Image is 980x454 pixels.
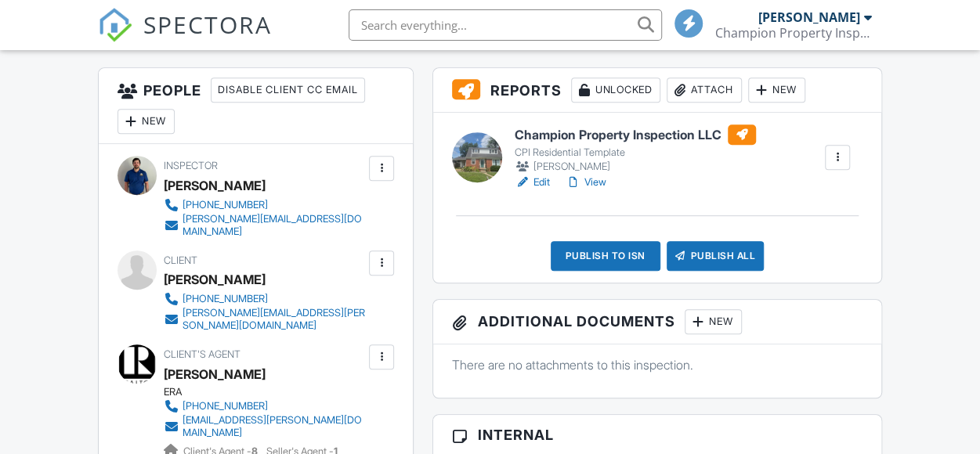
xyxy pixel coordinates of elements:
[164,174,266,197] div: [PERSON_NAME]
[183,213,365,238] div: [PERSON_NAME][EMAIL_ADDRESS][DOMAIN_NAME]
[98,8,132,42] img: The Best Home Inspection Software - Spectora
[164,414,365,439] a: [EMAIL_ADDRESS][PERSON_NAME][DOMAIN_NAME]
[758,9,860,25] div: [PERSON_NAME]
[98,21,272,54] a: SPECTORA
[183,199,268,211] div: [PHONE_NUMBER]
[164,362,266,386] a: [PERSON_NAME]
[748,77,805,103] div: New
[99,68,413,144] h3: People
[211,77,365,103] div: Disable Client CC Email
[164,348,240,360] span: Client's Agent
[551,241,660,271] div: Publish to ISN
[164,291,365,307] a: [PHONE_NUMBER]
[515,124,756,145] h6: Champion Property Inspection LLC
[183,400,268,413] div: [PHONE_NUMBER]
[515,124,756,175] a: Champion Property Inspection LLC CPI Residential Template [PERSON_NAME]
[164,213,365,238] a: [PERSON_NAME][EMAIL_ADDRESS][DOMAIN_NAME]
[715,25,872,41] div: Champion Property Inspection LLC
[164,160,218,171] span: Inspector
[164,268,266,291] div: [PERSON_NAME]
[164,398,365,414] a: [PHONE_NUMBER]
[183,293,268,305] div: [PHONE_NUMBER]
[566,175,606,190] a: View
[667,77,742,103] div: Attach
[515,146,756,159] div: CPI Residential Template
[164,254,197,266] span: Client
[452,356,862,373] p: There are no attachments to this inspection.
[164,197,365,213] a: [PHONE_NUMBER]
[515,159,756,175] div: [PERSON_NAME]
[143,8,272,41] span: SPECTORA
[183,414,365,439] div: [EMAIL_ADDRESS][PERSON_NAME][DOMAIN_NAME]
[515,175,550,190] a: Edit
[164,307,365,332] a: [PERSON_NAME][EMAIL_ADDRESS][PERSON_NAME][DOMAIN_NAME]
[349,9,662,41] input: Search everything...
[667,241,765,271] div: Publish All
[685,309,742,334] div: New
[571,77,660,103] div: Unlocked
[433,68,881,113] h3: Reports
[433,300,881,344] h3: Additional Documents
[118,109,175,134] div: New
[183,307,365,332] div: [PERSON_NAME][EMAIL_ADDRESS][PERSON_NAME][DOMAIN_NAME]
[164,386,378,398] div: ERA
